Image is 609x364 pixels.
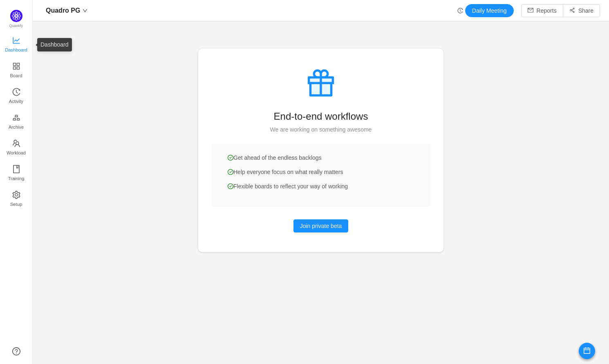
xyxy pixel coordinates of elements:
a: Board [12,63,20,79]
img: Quantify [10,10,22,22]
span: Archive [9,119,24,135]
button: Daily Meeting [465,4,514,17]
span: Workload [7,145,26,161]
span: Board [10,67,22,84]
i: icon: team [12,139,20,147]
span: Setup [10,196,22,212]
i: icon: down [83,8,87,13]
span: Quadro PG [46,4,80,17]
span: Activity [9,93,23,109]
a: icon: question-circle [12,347,20,355]
i: icon: setting [12,191,20,199]
button: icon: share-altShare [563,4,600,17]
span: Dashboard [5,42,27,58]
i: icon: book [12,165,20,173]
span: Training [8,170,24,187]
a: Setup [12,191,20,208]
a: Archive [12,114,20,130]
a: Training [12,165,20,182]
button: icon: mailReports [521,4,563,17]
button: icon: calendar [579,343,595,359]
i: icon: history [457,8,463,13]
i: icon: appstore [12,62,20,70]
i: icon: history [12,88,20,96]
i: icon: gold [12,114,20,122]
a: Activity [12,88,20,105]
a: Dashboard [12,37,20,53]
a: Workload [12,140,20,156]
button: Join private beta [293,219,349,232]
i: icon: line-chart [12,36,20,45]
span: Quantify [9,24,23,28]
